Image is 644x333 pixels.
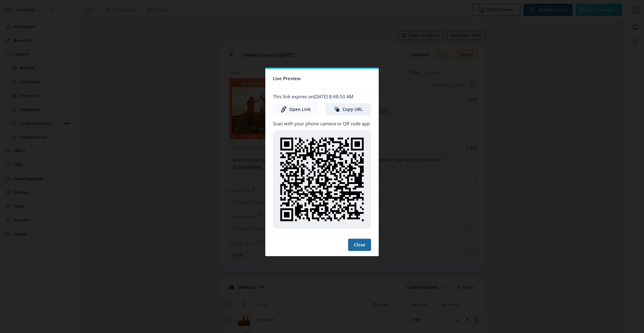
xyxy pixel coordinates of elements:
p: This link expires on [273,93,371,100]
button: Copy URL [326,103,371,116]
p: Scan with your phone camera or QR code app [273,120,371,127]
button: Close [348,239,371,251]
a: Open Link [273,103,318,116]
span: [DATE] 8:48:50 AM [314,93,353,100]
span: Live Preview [273,74,301,83]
